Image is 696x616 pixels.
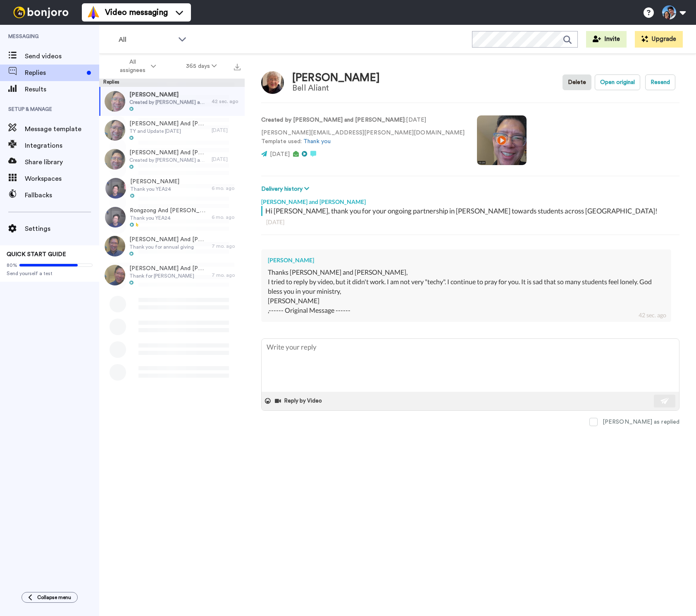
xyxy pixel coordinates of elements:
strong: Created by [PERSON_NAME] and [PERSON_NAME] [261,117,405,123]
span: Fallbacks [25,190,99,200]
div: 6 mo. ago [212,185,241,192]
span: Thank for [PERSON_NAME] [129,273,207,279]
span: [PERSON_NAME] And [PERSON_NAME] [129,235,207,244]
a: [PERSON_NAME] And [PERSON_NAME]TY and Update [DATE][DATE] [99,116,245,145]
div: [PERSON_NAME] [268,256,665,264]
button: Delivery history [261,185,312,194]
span: All assignees [116,58,149,74]
span: Integrations [25,141,99,151]
div: [DATE] [212,127,241,134]
span: Send yourself a test [7,270,93,277]
span: 80% [7,262,17,268]
div: [PERSON_NAME] [292,72,380,84]
img: vm-color.svg [87,6,100,19]
img: 0f124e74-a5d3-43c2-b74b-88e08fad7991-thumb.jpg [105,178,126,199]
button: Resend [645,74,675,90]
a: Rongzong And [PERSON_NAME]Thank you YEA246 mo. ago [99,203,245,232]
a: [PERSON_NAME]Thank you YEA246 mo. ago [99,174,245,203]
a: [PERSON_NAME] And [PERSON_NAME]Thank you for annual giving7 mo. ago [99,232,245,261]
button: Reply by Video [274,395,324,407]
img: f92d5a34-8617-435a-b32b-f48aaeac1d8b-thumb.jpg [105,236,125,256]
a: [PERSON_NAME] And [PERSON_NAME] LowThank for [PERSON_NAME]7 mo. ago [99,261,245,290]
button: 365 days [171,59,232,74]
span: Thank you YEA24 [130,215,207,221]
span: Settings [25,224,99,234]
img: e5a40b56-981f-4e29-abc6-b335af22a8ea-thumb.jpg [105,149,125,170]
a: Thank you [303,139,331,144]
span: Rongzong And [PERSON_NAME] [130,206,207,215]
img: Image of Jean MacRae [261,71,284,94]
span: Created by [PERSON_NAME] and [PERSON_NAME] [129,157,207,163]
div: 7 mo. ago [212,243,241,249]
span: [DATE] [270,151,290,157]
span: Collapse menu [37,594,71,601]
p: [PERSON_NAME][EMAIL_ADDRESS][PERSON_NAME][DOMAIN_NAME] Template used: [261,129,465,146]
div: 7 mo. ago [212,272,241,278]
div: 42 sec. ago [639,311,666,319]
span: Workspaces [25,174,99,184]
div: Thanks [PERSON_NAME] and [PERSON_NAME], I tried to reply by video, but it didn't work. I am not v... [268,268,665,315]
span: QUICK START GUIDE [7,252,66,257]
img: eef208bb-206f-4cd2-b3b7-580354681439-thumb.jpg [105,265,125,285]
a: [PERSON_NAME] And [PERSON_NAME]Created by [PERSON_NAME] and [PERSON_NAME][DATE] [99,145,245,174]
span: Results [25,84,99,94]
span: TY and Update [DATE] [129,128,207,134]
div: 42 sec. ago [212,98,241,105]
a: [PERSON_NAME]Created by [PERSON_NAME] and [PERSON_NAME]42 sec. ago [99,87,245,116]
button: Open original [595,74,640,90]
span: [PERSON_NAME] [130,177,179,186]
div: [PERSON_NAME] as replied [603,418,679,426]
div: [DATE] [212,156,241,163]
div: Hi [PERSON_NAME], thank you for your ongoing partnership in [PERSON_NAME] towards students across... [265,206,677,216]
div: [PERSON_NAME] and [PERSON_NAME] [261,194,679,206]
img: send-white.svg [660,398,670,404]
button: Delete [563,74,591,90]
div: Replies [99,79,245,87]
div: Bell Aliant [292,84,380,93]
button: All assignees [101,55,171,78]
img: export.svg [234,64,241,70]
span: Thank you for annual giving [129,244,207,250]
img: 91fb51dd-cb5a-40e0-8fb1-65f5286252e1-thumb.jpg [105,207,126,228]
span: [PERSON_NAME] And [PERSON_NAME] Low [129,264,207,273]
span: Replies [25,68,83,78]
button: Upgrade [635,31,683,48]
img: bj-logo-header-white.svg [10,7,72,18]
p: : [DATE] [261,116,465,125]
button: Collapse menu [21,592,78,603]
div: 6 mo. ago [212,214,241,221]
span: Created by [PERSON_NAME] and [PERSON_NAME] [129,99,207,105]
span: All [119,35,174,45]
button: Invite [586,31,627,48]
img: 2160ef18-2177-408e-a244-6098de1802c1-thumb.jpg [105,91,125,112]
div: [DATE] [266,218,675,226]
span: [PERSON_NAME] [129,91,207,99]
span: Video messaging [105,7,168,18]
span: Thank you YEA24 [130,186,179,192]
span: Message template [25,124,99,134]
span: [PERSON_NAME] And [PERSON_NAME] [129,149,207,157]
span: Send videos [25,51,99,61]
button: Export all results that match these filters now. [231,60,243,72]
span: Share library [25,157,99,167]
img: 0c472a4d-076b-40d3-9b7b-e72f342646dc-thumb.jpg [105,120,125,141]
span: [PERSON_NAME] And [PERSON_NAME] [129,120,207,128]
